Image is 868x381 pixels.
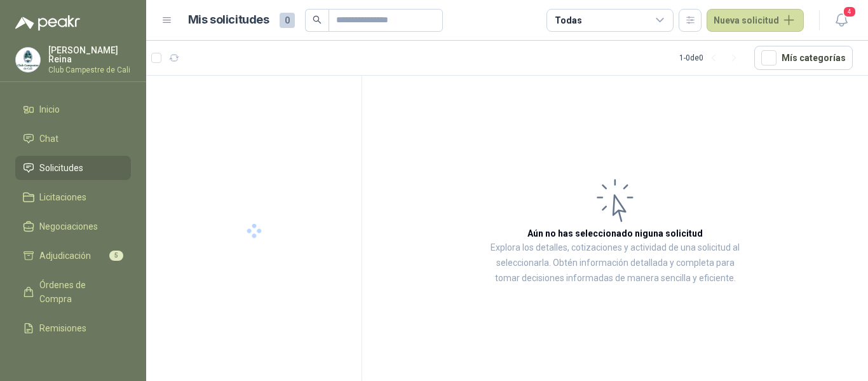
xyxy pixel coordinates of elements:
a: Chat [15,127,131,151]
p: Club Campestre de Cali [48,66,131,74]
span: Inicio [39,102,60,116]
div: Todas [555,13,581,27]
button: Mís categorías [754,46,853,70]
span: Remisiones [39,321,86,335]
span: Adjudicación [39,249,91,263]
span: Órdenes de Compra [39,278,119,306]
a: Adjudicación5 [15,244,131,268]
img: Company Logo [16,48,40,72]
a: Negociaciones [15,214,131,239]
span: 0 [280,13,295,28]
a: Solicitudes [15,156,131,180]
span: 4 [843,6,857,18]
span: Chat [39,132,58,146]
div: 1 - 0 de 0 [679,48,744,68]
button: Nueva solicitud [707,9,804,32]
span: Solicitudes [39,161,83,175]
span: search [313,15,322,24]
p: [PERSON_NAME] Reina [48,46,131,64]
a: Órdenes de Compra [15,273,131,311]
button: 4 [830,9,853,32]
h1: Mis solicitudes [188,11,269,29]
span: 5 [109,251,123,261]
a: Configuración [15,345,131,370]
span: Licitaciones [39,190,86,204]
img: Logo peakr [15,15,80,31]
a: Licitaciones [15,185,131,209]
a: Inicio [15,97,131,121]
h3: Aún no has seleccionado niguna solicitud [527,226,703,240]
a: Remisiones [15,316,131,340]
p: Explora los detalles, cotizaciones y actividad de una solicitud al seleccionarla. Obtén informaci... [489,240,741,286]
span: Negociaciones [39,219,98,233]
